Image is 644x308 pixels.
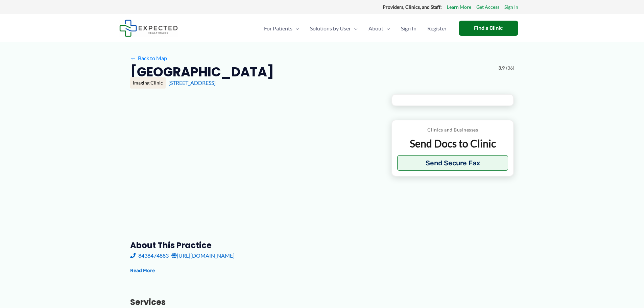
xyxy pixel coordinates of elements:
[422,17,452,40] a: Register
[130,53,167,63] a: ←Back to Map
[383,17,390,40] span: Menu Toggle
[397,155,508,171] button: Send Secure Fax
[476,3,499,11] a: Get Access
[401,17,416,40] span: Sign In
[168,79,216,86] a: [STREET_ADDRESS]
[259,17,452,40] nav: Primary Site Navigation
[506,64,514,72] span: (36)
[368,17,383,40] span: About
[397,137,508,150] p: Send Docs to Clinic
[130,64,274,80] h2: [GEOGRAPHIC_DATA]
[259,17,305,40] a: For PatientsMenu Toggle
[351,17,358,40] span: Menu Toggle
[292,17,299,40] span: Menu Toggle
[427,17,447,40] span: Register
[130,297,381,307] h3: Services
[130,77,166,89] div: Imaging Clinic
[130,240,381,251] h3: About this practice
[130,251,169,261] a: 8438474883
[396,17,422,40] a: Sign In
[504,3,518,11] a: Sign In
[171,251,235,261] a: [URL][DOMAIN_NAME]
[459,21,518,36] a: Find a Clinic
[130,55,137,61] span: ←
[264,17,292,40] span: For Patients
[363,17,396,40] a: AboutMenu Toggle
[310,17,351,40] span: Solutions by User
[447,3,471,11] a: Learn More
[383,4,442,10] strong: Providers, Clinics, and Staff:
[498,64,505,72] span: 3.9
[305,17,363,40] a: Solutions by UserMenu Toggle
[130,267,155,275] button: Read More
[119,20,178,37] img: Expected Healthcare Logo - side, dark font, small
[397,125,508,134] p: Clinics and Businesses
